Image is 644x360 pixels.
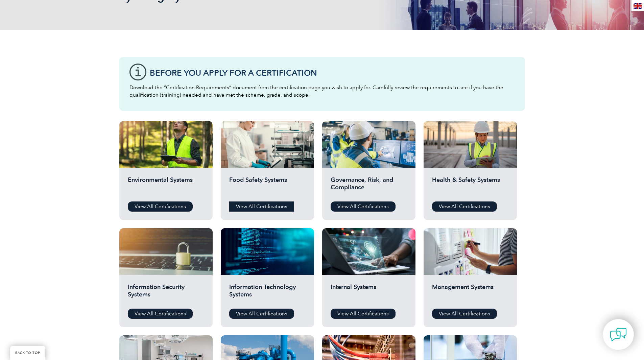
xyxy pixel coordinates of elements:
p: Download the “Certification Requirements” document from the certification page you wish to apply ... [129,84,515,99]
h2: Information Technology Systems [229,283,306,304]
a: View All Certifications [432,201,497,212]
h2: Health & Safety Systems [432,176,508,196]
h2: Management Systems [432,283,508,304]
h2: Food Safety Systems [229,176,306,196]
a: View All Certifications [229,309,294,319]
h2: Information Security Systems [128,283,204,304]
img: en [634,3,642,9]
img: contact-chat.png [610,326,627,343]
a: View All Certifications [331,309,396,319]
a: View All Certifications [128,201,193,212]
a: BACK TO TOP [10,346,45,360]
h2: Governance, Risk, and Compliance [331,176,407,196]
a: View All Certifications [229,201,294,212]
a: View All Certifications [331,201,396,212]
a: View All Certifications [432,309,497,319]
h2: Internal Systems [331,283,407,304]
a: View All Certifications [128,309,193,319]
h3: Before You Apply For a Certification [150,69,515,77]
h2: Environmental Systems [128,176,204,196]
